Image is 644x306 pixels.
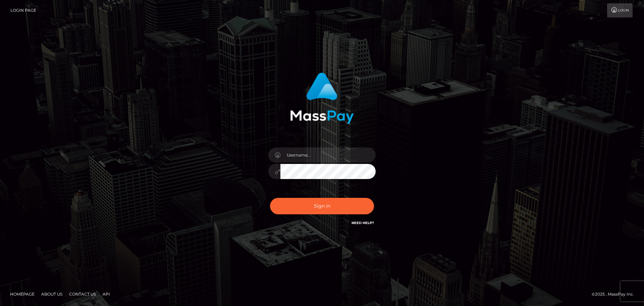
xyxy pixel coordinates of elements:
img: MassPay Login [290,73,354,124]
div: © 2025 , MassPay Inc. [592,291,639,298]
button: Sign in [270,198,374,214]
a: Login [607,3,633,17]
a: About Us [39,289,65,299]
a: Homepage [7,289,37,299]
a: Contact Us [66,289,99,299]
a: Need Help? [352,221,374,225]
input: Username... [280,147,376,163]
a: API [100,289,113,299]
a: Login Page [10,3,36,17]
